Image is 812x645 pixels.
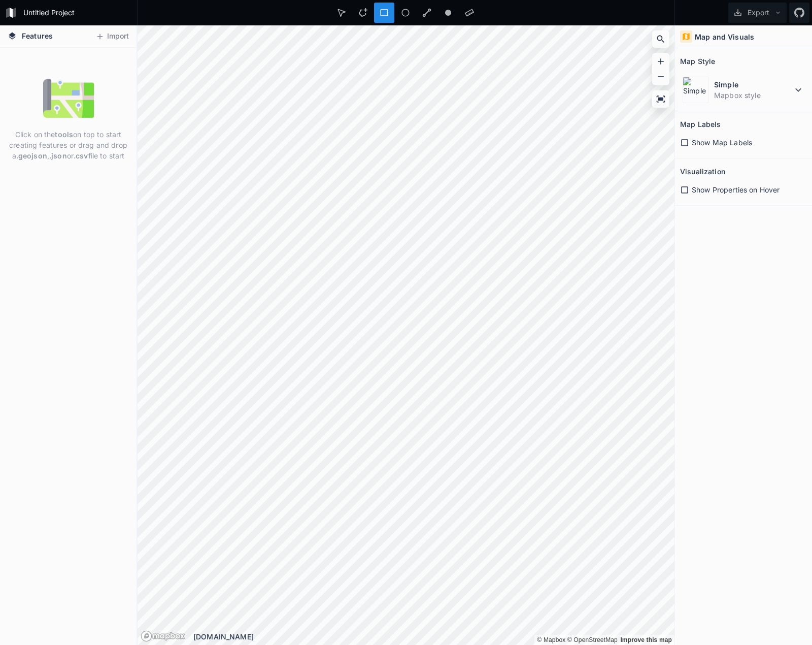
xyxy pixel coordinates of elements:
strong: tools [55,130,73,139]
button: Import [90,28,134,45]
a: OpenStreetMap [567,636,618,643]
dd: Mapbox style [714,90,792,101]
strong: .geojson [16,151,47,160]
p: Click on the on top to start creating features or drag and drop a , or file to start [8,129,129,161]
a: Mapbox [537,636,565,643]
h4: Map and Visuals [695,31,754,42]
h2: Map Style [680,53,715,69]
span: Show Map Labels [692,137,752,148]
strong: .csv [74,151,88,160]
span: Features [22,30,53,41]
strong: .json [49,151,67,160]
a: Mapbox logo [141,630,185,642]
h2: Map Labels [680,116,721,132]
img: Simple [683,77,709,103]
a: Map feedback [620,636,672,643]
dt: Simple [714,79,792,90]
img: empty [43,73,94,124]
div: [DOMAIN_NAME] [193,631,674,642]
span: Show Properties on Hover [692,184,780,195]
button: Export [728,3,787,23]
h2: Visualization [680,164,725,179]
